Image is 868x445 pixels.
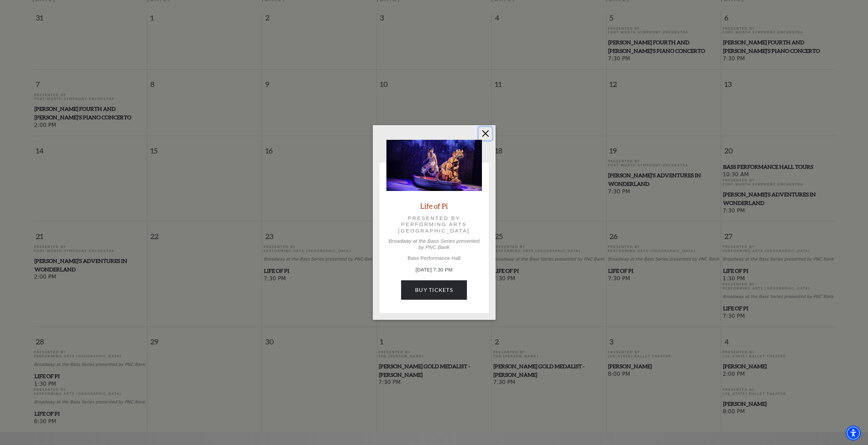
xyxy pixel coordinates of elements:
div: Accessibility Menu [846,426,861,441]
p: Broadway at the Bass Series presented by PNC Bank [386,238,482,250]
a: Life of Pi [420,201,448,210]
a: Buy Tickets [401,280,467,299]
button: Close [479,127,492,140]
img: Life of Pi [386,140,482,191]
p: Presented by Performing Arts [GEOGRAPHIC_DATA] [396,215,472,234]
p: Bass Performance Hall [386,255,482,261]
p: [DATE] 7:30 PM [386,266,482,274]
